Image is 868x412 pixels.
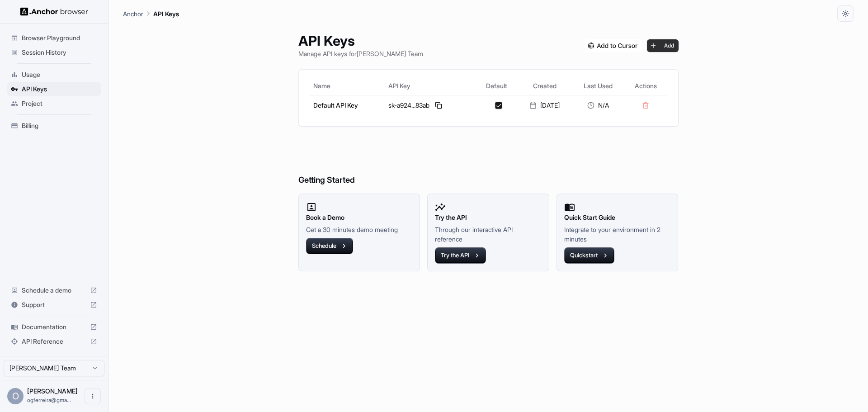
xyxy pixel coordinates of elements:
[585,39,642,52] img: Add anchorbrowser MCP server to Cursor
[564,225,671,244] p: Integrate to your environment in 2 minutes
[435,225,542,244] p: Through our interactive API reference
[521,101,568,110] div: [DATE]
[435,213,542,223] h2: Try the API
[624,77,667,95] th: Actions
[7,82,101,96] div: API Keys
[123,9,179,19] nav: breadcrumb
[7,96,101,111] div: Project
[7,67,101,82] div: Usage
[306,225,413,234] p: Get a 30 minutes demo meeting
[385,77,476,95] th: API Key
[22,48,97,57] span: Session History
[22,85,97,94] span: API Keys
[576,101,621,110] div: N/A
[564,247,614,264] button: Quickstart
[7,118,101,133] div: Billing
[310,95,385,115] td: Default API Key
[27,397,71,403] span: ogferreira@gmail.com
[153,9,179,19] p: API Keys
[7,45,101,60] div: Session History
[572,77,624,95] th: Last Used
[435,247,486,264] button: Try the API
[476,77,517,95] th: Default
[306,213,413,223] h2: Book a Demo
[647,39,679,52] button: Add
[564,213,671,223] h2: Quick Start Guide
[22,121,97,130] span: Billing
[22,337,86,346] span: API Reference
[22,99,97,108] span: Project
[518,77,572,95] th: Created
[7,320,101,334] div: Documentation
[310,77,385,95] th: Name
[22,286,86,295] span: Schedule a demo
[20,7,88,16] img: Anchor Logo
[7,298,101,312] div: Support
[298,137,679,187] h6: Getting Started
[306,238,353,254] button: Schedule
[433,100,444,111] button: Copy API key
[27,387,78,395] span: Og Ferreira
[22,70,97,79] span: Usage
[7,283,101,298] div: Schedule a demo
[7,334,101,349] div: API Reference
[7,31,101,45] div: Browser Playground
[85,388,101,404] button: Open menu
[22,300,86,309] span: Support
[123,9,143,19] p: Anchor
[22,322,86,331] span: Documentation
[388,100,472,111] div: sk-a924...83ab
[22,33,97,43] span: Browser Playground
[7,388,24,404] div: O
[298,49,423,58] p: Manage API keys for [PERSON_NAME] Team
[298,33,423,49] h1: API Keys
